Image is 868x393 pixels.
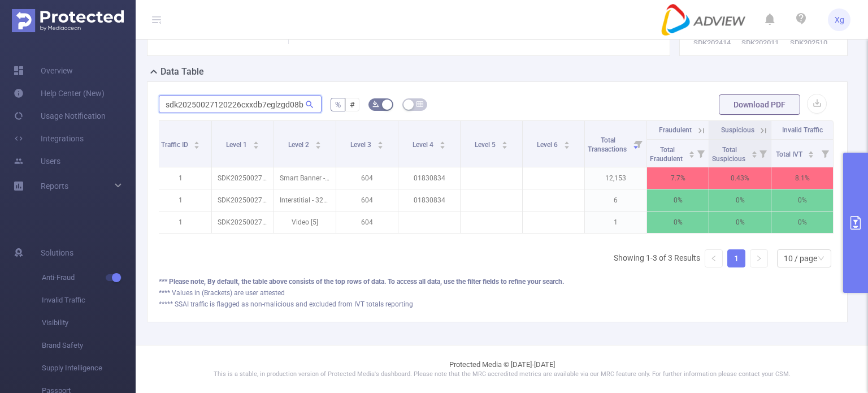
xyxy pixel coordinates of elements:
[315,140,322,146] div: Sort
[159,299,836,309] div: ***** SSAI traffic is flagged as non-malicious and excluded from IVT totals reporting
[751,153,757,157] i: icon: caret-down
[501,140,507,143] i: icon: caret-up
[501,140,508,146] div: Sort
[315,140,321,143] i: icon: caret-up
[647,167,709,189] p: 7.7%
[336,211,398,233] p: 604
[585,189,646,211] p: 6
[750,249,768,267] li: Next Page
[212,189,274,211] p: SDK20250027120226cxxdb7eglzgd08b
[756,255,762,262] i: icon: right
[647,189,709,211] p: 0%
[14,127,84,150] a: Integrations
[691,37,739,49] p: SDK20241419020101vsp8u0y4dp7bqf1
[771,189,833,211] p: 0%
[818,255,824,263] i: icon: down
[253,144,259,148] i: icon: caret-down
[336,167,398,189] p: 604
[159,95,322,113] input: Search...
[659,126,692,134] span: Fraudulent
[788,37,836,49] p: SDK20251021100302ytwiya4hooryady
[377,140,383,143] i: icon: caret-up
[42,266,136,289] span: Anti-Fraud
[336,189,398,211] p: 604
[193,140,200,146] div: Sort
[194,140,200,143] i: icon: caret-up
[161,141,190,149] span: Traffic ID
[563,144,570,148] i: icon: caret-down
[350,100,355,109] span: #
[771,167,833,189] p: 8.1%
[150,189,211,211] p: 1
[41,175,68,197] a: Reports
[315,144,321,148] i: icon: caret-down
[335,100,341,109] span: %
[416,101,423,107] i: icon: table
[439,144,445,148] i: icon: caret-down
[614,249,700,267] li: Showing 1-3 of 3 Results
[721,126,754,134] span: Suspicious
[808,149,814,156] div: Sort
[377,144,383,148] i: icon: caret-down
[710,255,717,262] i: icon: left
[274,189,336,211] p: Interstitial - 320x480 [1]
[274,167,336,189] p: Smart Banner - 320x50 [0]
[212,211,274,233] p: SDK20250027120226cxxdb7eglzgd08b
[647,211,709,233] p: 0%
[835,8,844,31] span: Xg
[274,211,336,233] p: Video [5]
[42,289,136,312] span: Invalid Traffic
[688,153,695,157] i: icon: caret-down
[372,101,379,107] i: icon: bg-colors
[14,82,105,105] a: Help Center (New)
[398,167,460,189] p: 01830834
[350,141,373,149] span: Level 3
[439,140,446,146] div: Sort
[14,150,60,172] a: Users
[226,141,249,149] span: Level 1
[771,211,833,233] p: 0%
[709,189,771,211] p: 0%
[439,140,445,143] i: icon: caret-up
[712,146,747,163] span: Total Suspicious
[288,141,311,149] span: Level 2
[650,146,684,163] span: Total Fraudulent
[41,182,68,191] span: Reports
[784,250,817,267] div: 10 / page
[501,144,507,148] i: icon: caret-down
[160,65,204,79] h2: Data Table
[253,140,259,143] i: icon: caret-up
[12,9,124,32] img: Protected Media
[817,140,833,167] i: Filter menu
[705,249,723,267] li: Previous Page
[42,334,136,357] span: Brand Safety
[14,59,73,82] a: Overview
[164,370,840,379] p: This is a stable, in production version of Protected Media's dashboard. Please note that the MRC ...
[588,136,628,153] span: Total Transactions
[776,150,804,158] span: Total IVT
[585,211,646,233] p: 1
[751,149,758,156] div: Sort
[693,140,709,167] i: Filter menu
[537,141,559,149] span: Level 6
[14,105,106,127] a: Usage Notification
[739,37,787,49] p: SDK20201116111254no11d3w5pxelo6q
[727,249,745,267] li: 1
[136,345,868,393] footer: Protected Media © [DATE]-[DATE]
[728,250,745,267] a: 1
[212,167,274,189] p: SDK20250027120226cxxdb7eglzgd08b
[585,167,646,189] p: 12,153
[41,241,73,264] span: Solutions
[42,357,136,379] span: Supply Intelligence
[688,149,695,153] i: icon: caret-up
[808,149,814,153] i: icon: caret-up
[150,211,211,233] p: 1
[475,141,497,149] span: Level 5
[782,126,823,134] span: Invalid Traffic
[194,144,200,148] i: icon: caret-down
[398,189,460,211] p: 01830834
[631,121,646,167] i: Filter menu
[755,140,771,167] i: Filter menu
[150,167,211,189] p: 1
[42,312,136,334] span: Visibility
